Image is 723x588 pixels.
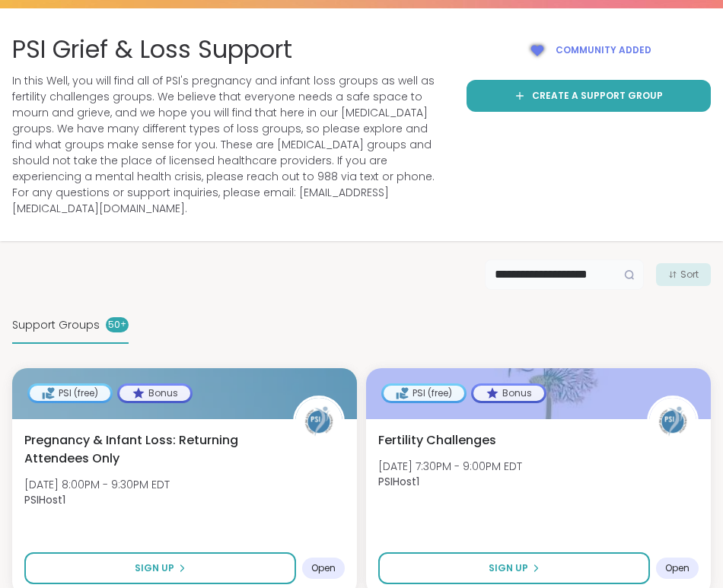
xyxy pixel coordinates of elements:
span: Community added [556,43,651,57]
span: Support Groups [12,317,100,333]
div: 50 [106,317,129,332]
div: PSI (free) [30,386,110,401]
div: Bonus [473,386,544,401]
span: [DATE] 7:30PM - 9:00PM EDT [378,459,522,474]
button: Sign Up [24,552,296,584]
div: PSI (free) [384,386,464,401]
span: Create a support group [532,89,663,103]
span: Pregnancy & Infant Loss: Returning Attendees Only [24,431,276,468]
pre: + [120,318,126,332]
span: Sort [680,268,699,281]
button: Community added [467,33,711,68]
b: PSIHost1 [24,492,65,507]
span: Sign Up [489,561,528,575]
a: Create a support group [467,80,711,112]
b: PSIHost1 [378,474,419,489]
span: Open [665,562,690,574]
button: Sign Up [378,552,650,584]
div: Bonus [119,386,190,401]
span: [DATE] 8:00PM - 9:30PM EDT [24,477,170,492]
img: PSIHost1 [649,398,696,445]
span: Fertility Challenges [378,431,496,450]
span: Open [311,562,336,574]
span: In this Well, you will find all of PSI's pregnancy and infant loss groups as well as fertility ch... [12,73,448,217]
span: Sign Up [135,561,174,575]
span: PSI Grief & Loss Support [12,33,292,67]
img: PSIHost1 [295,398,342,445]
